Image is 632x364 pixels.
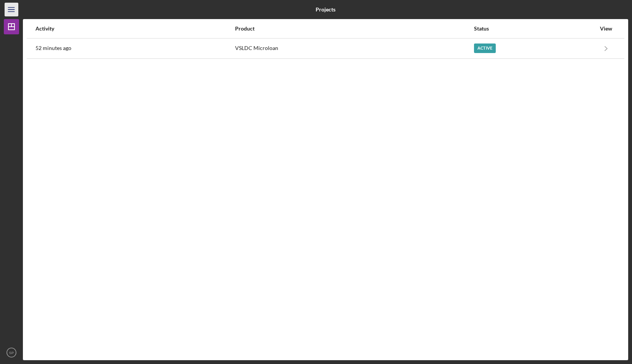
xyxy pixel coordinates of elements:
time: 2025-09-05 20:49 [35,45,71,51]
div: Status [474,26,596,32]
text: SP [9,351,14,355]
div: Activity [35,26,234,32]
div: Product [235,26,473,32]
b: Projects [316,6,335,13]
div: View [597,26,616,32]
button: SP [4,345,19,360]
div: Active [474,43,496,53]
div: VSLDC Microloan [235,39,473,58]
